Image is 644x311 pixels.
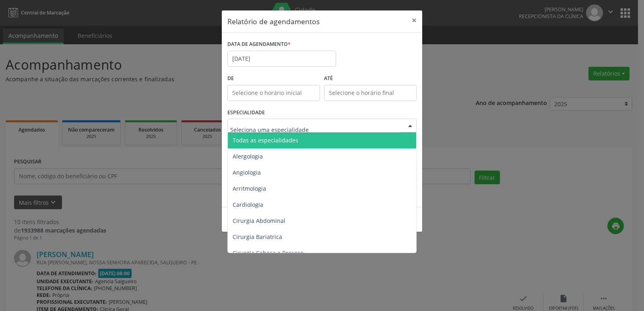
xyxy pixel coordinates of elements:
input: Selecione o horário final [324,85,417,101]
label: ATÉ [324,72,417,85]
input: Selecione uma data ou intervalo [227,51,336,67]
span: Angiologia [233,169,261,176]
input: Selecione o horário inicial [227,85,320,101]
span: Cardiologia [233,201,263,208]
span: Arritmologia [233,185,266,192]
h5: Relatório de agendamentos [227,16,320,27]
input: Seleciona uma especialidade [230,122,400,138]
button: Close [406,10,422,30]
span: Cirurgia Cabeça e Pescoço [233,249,303,257]
span: Todas as especialidades [233,136,298,144]
span: Cirurgia Bariatrica [233,233,282,241]
label: ESPECIALIDADE [227,107,265,119]
label: DATA DE AGENDAMENTO [227,38,291,51]
label: De [227,72,320,85]
span: Cirurgia Abdominal [233,217,285,224]
span: Alergologia [233,152,263,160]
